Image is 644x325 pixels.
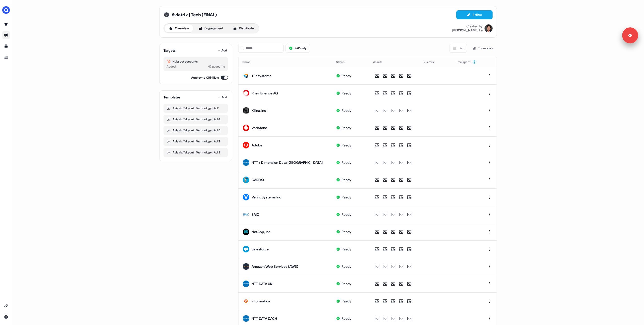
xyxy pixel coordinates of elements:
[452,28,482,32] div: [PERSON_NAME] Le
[167,139,225,144] div: Aviatrix Takeout | Technology | Ad 2
[167,117,225,122] div: Aviatrix Takeout | Technology | Ad 4
[252,281,272,286] div: NTT DATA UK
[2,20,10,28] a: Go to prospects
[252,91,278,96] div: RheinEnergie AG
[164,95,181,100] div: Templates
[342,264,351,269] div: Ready
[342,195,351,200] div: Ready
[336,58,351,67] button: Status
[167,59,225,64] div: Hubspot accounts
[252,195,281,200] div: Verint Systems Inc
[342,91,351,96] div: Ready
[167,106,225,111] div: Aviatrix Takeout | Technology | Ad 1
[252,212,259,217] div: SAIC
[252,264,298,269] div: Amazon Web Services (AWS)
[342,212,351,217] div: Ready
[450,44,467,53] button: List
[217,94,228,101] button: Add
[167,64,176,69] div: Added
[252,73,271,78] div: TEKsystems
[456,10,493,19] button: Editor
[191,75,219,80] label: Auto sync CRM lists
[252,108,266,113] div: Xilinx, Inc
[455,58,476,67] button: Time spent
[369,57,420,67] th: Assets
[229,24,258,32] button: Distribute
[469,44,497,53] button: Thumbnails
[286,44,310,53] button: 47Ready
[167,128,225,133] div: Aviatrix Takeout | Technology | Ad 5
[164,48,176,53] div: Targets
[2,302,10,310] a: Go to integrations
[424,58,440,67] button: Visitors
[2,31,10,39] a: Go to outbound experience
[342,316,351,321] div: Ready
[456,13,493,18] a: Editor
[172,12,217,18] span: Aviatrix | Tech (FINAL)
[208,64,225,69] div: 47 accounts
[252,177,264,182] div: CARFAX
[167,150,225,155] div: Aviatrix Takeout | Technology | Ad 3
[342,177,351,182] div: Ready
[252,125,267,130] div: Vodafone
[485,24,493,32] img: Hugh
[342,143,351,148] div: Ready
[194,24,228,32] button: Engagement
[217,47,228,54] button: Add
[252,247,269,252] div: Salesforce
[342,73,351,78] div: Ready
[252,160,323,165] div: NTT / Dimension Data [GEOGRAPHIC_DATA]
[342,229,351,234] div: Ready
[2,53,10,61] a: Go to attribution
[165,24,193,32] button: Overview
[342,108,351,113] div: Ready
[342,281,351,286] div: Ready
[342,299,351,304] div: Ready
[252,316,277,321] div: NTT DATA DACH
[342,160,351,165] div: Ready
[243,58,256,67] button: Name
[252,143,262,148] div: Adobe
[2,313,10,321] a: Go to integrations
[252,229,271,234] div: NetApp, Inc.
[342,247,351,252] div: Ready
[252,299,270,304] div: Informatica
[466,24,482,28] div: Created by
[2,42,10,50] a: Go to templates
[342,125,351,130] div: Ready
